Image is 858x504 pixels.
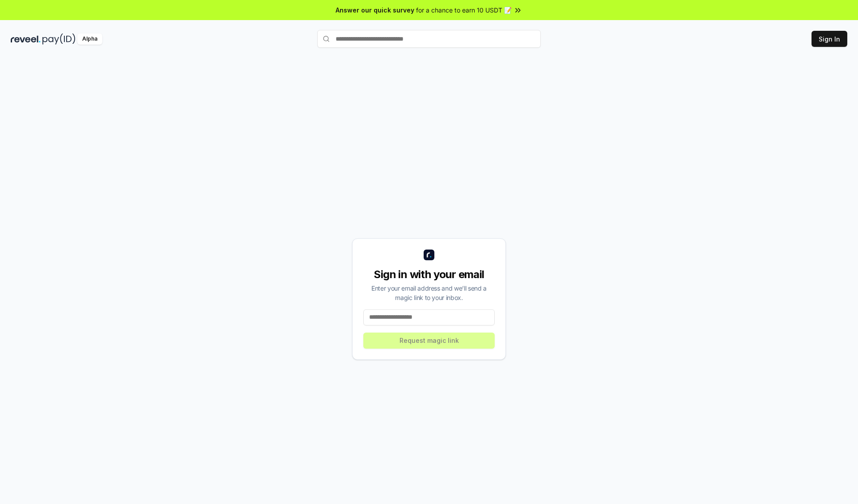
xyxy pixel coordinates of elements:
div: Alpha [77,33,102,45]
button: Sign In [812,31,847,47]
div: Sign in with your email [363,267,495,282]
img: reveel_dark [11,33,41,45]
img: logo_small [424,250,434,260]
div: Enter your email address and we’ll send a magic link to your inbox. [363,283,495,302]
span: for a chance to earn 10 USDT 📝 [416,5,512,15]
span: Answer our quick survey [336,5,414,15]
img: pay_id [42,33,76,45]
